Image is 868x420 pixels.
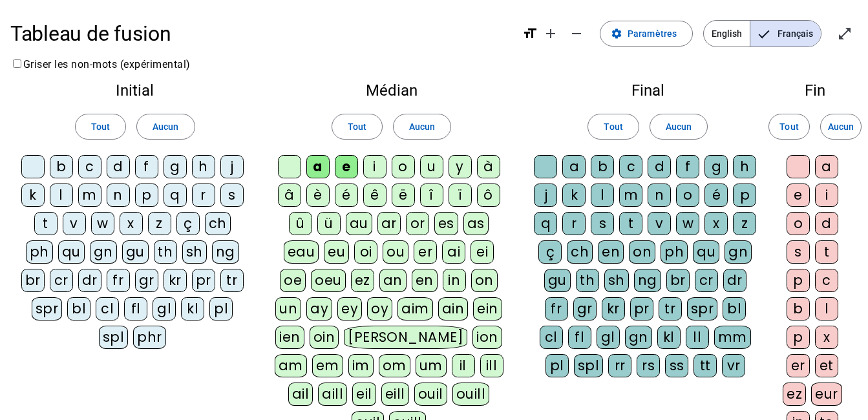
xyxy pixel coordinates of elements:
div: m [78,184,101,207]
div: et [815,354,838,377]
div: o [787,212,810,235]
div: é [335,184,358,207]
div: bl [723,297,746,320]
div: h [733,155,756,178]
div: b [50,155,73,178]
div: gn [90,240,117,264]
div: ch [567,240,593,264]
div: y [449,155,472,178]
div: ez [783,383,806,406]
div: dr [723,269,746,292]
div: x [815,326,838,349]
div: er [414,240,437,264]
div: gn [725,240,752,264]
div: v [648,212,671,235]
div: û [289,212,312,235]
div: j [220,155,244,178]
div: ez [351,269,374,292]
div: gn [625,326,652,349]
div: ê [363,184,386,207]
mat-icon: open_in_full [837,26,852,41]
div: pl [209,297,233,320]
div: u [420,155,443,178]
div: ien [275,326,304,349]
div: aill [318,383,347,406]
div: th [576,269,599,292]
div: pr [192,269,215,292]
div: im [348,354,374,377]
div: kr [164,269,187,292]
button: Augmenter la taille de la police [538,21,564,47]
div: ouil [414,383,447,406]
mat-button-toggle-group: Language selection [703,20,821,47]
button: Aucun [650,114,708,140]
div: ô [477,184,500,207]
div: ng [212,240,239,264]
div: ouill [452,383,489,406]
div: s [787,240,810,264]
div: qu [58,240,85,264]
div: aim [397,297,433,320]
div: cl [540,326,563,349]
div: er [787,354,810,377]
div: â [278,184,301,207]
div: an [379,269,407,292]
div: gu [544,269,571,292]
div: gr [135,269,158,292]
h2: Initial [21,83,249,98]
div: en [412,269,438,292]
div: i [363,155,386,178]
div: es [434,212,458,235]
div: f [135,155,158,178]
div: ch [205,212,231,235]
div: p [787,326,810,349]
div: è [306,184,330,207]
div: n [107,184,130,207]
div: k [21,184,45,207]
div: spr [687,297,718,320]
div: c [815,269,838,292]
div: à [477,155,500,178]
div: t [34,212,58,235]
div: c [619,155,642,178]
div: om [379,354,410,377]
div: tr [659,297,682,320]
div: cl [96,297,119,320]
div: oy [367,297,392,320]
div: t [619,212,642,235]
span: English [704,21,750,47]
div: a [562,155,586,178]
input: Griser les non-mots (expérimental) [13,59,21,68]
div: i [815,184,838,207]
div: gl [153,297,176,320]
button: Tout [587,114,639,140]
div: eu [324,240,349,264]
span: Aucun [153,119,178,134]
div: sh [182,240,207,264]
button: Aucun [820,114,862,140]
div: spl [99,326,129,349]
div: gl [597,326,620,349]
div: s [591,212,614,235]
div: g [164,155,187,178]
div: en [598,240,624,264]
button: Diminuer la taille de la police [564,21,589,47]
mat-icon: format_size [522,26,538,41]
button: Aucun [393,114,451,140]
div: il [452,354,475,377]
div: r [562,212,586,235]
div: ng [634,269,661,292]
span: Tout [604,119,622,134]
button: Tout [75,114,126,140]
div: ph [661,240,688,264]
div: fl [568,326,591,349]
button: Tout [768,114,810,140]
div: ou [383,240,408,264]
div: p [733,184,756,207]
div: gu [122,240,149,264]
div: eau [284,240,319,264]
h2: Final [534,83,762,98]
div: b [787,297,810,320]
div: tt [693,354,717,377]
div: ein [473,297,502,320]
